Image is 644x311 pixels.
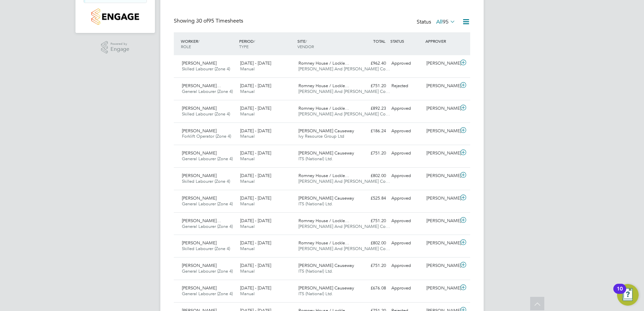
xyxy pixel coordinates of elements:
div: Approved [389,58,424,69]
span: [PERSON_NAME] [182,195,217,201]
div: £751.20 [354,215,389,227]
span: Manual [240,156,255,162]
div: £186.24 [354,126,389,137]
span: ITS (National) Ltd. [298,201,333,207]
span: 95 [443,19,449,25]
span: [PERSON_NAME] [182,105,217,111]
span: Engage [110,46,129,52]
span: Manual [240,268,255,274]
div: [PERSON_NAME] [424,126,459,137]
div: Approved [389,215,424,227]
span: [PERSON_NAME] Causeway [298,150,354,156]
div: Showing [174,18,245,25]
div: [PERSON_NAME] [424,148,459,159]
div: Approved [389,193,424,204]
div: [PERSON_NAME] [424,58,459,69]
div: £962.40 [354,58,389,69]
span: [PERSON_NAME] [182,285,217,291]
div: Approved [389,238,424,249]
span: / [198,38,199,44]
img: countryside-properties-logo-retina.png [91,8,139,25]
span: [PERSON_NAME] And [PERSON_NAME] Co… [298,66,390,72]
span: Romney House / Lockle… [298,105,349,111]
div: APPROVER [424,35,459,47]
div: 10 [617,289,623,298]
div: Approved [389,260,424,271]
span: [DATE] - [DATE] [240,83,271,89]
span: [PERSON_NAME] And [PERSON_NAME] Co… [298,246,390,251]
span: [DATE] - [DATE] [240,150,271,156]
span: [PERSON_NAME] Causeway [298,285,354,291]
span: Powered by [110,41,129,47]
span: [DATE] - [DATE] [240,195,271,201]
span: ITS (National) Ltd. [298,268,333,274]
span: Manual [240,178,255,184]
span: / [254,38,255,44]
span: [PERSON_NAME] [182,150,217,156]
div: Approved [389,283,424,294]
span: Skilled Labourer (Zone 4) [182,178,230,184]
span: Romney House / Lockle… [298,83,349,89]
div: £751.20 [354,80,389,92]
span: [PERSON_NAME] [182,240,217,246]
span: General Labourer (Zone 4) [182,291,233,297]
span: General Labourer (Zone 4) [182,89,233,94]
div: Approved [389,126,424,137]
span: [PERSON_NAME]… [182,83,221,89]
span: [DATE] - [DATE] [240,105,271,111]
div: £892.23 [354,103,389,114]
span: Manual [240,89,255,94]
div: Status [417,18,457,27]
span: 95 Timesheets [196,18,243,24]
a: Go to home page [84,8,147,25]
span: Romney House / Lockle… [298,173,349,178]
div: SITE [296,35,354,53]
div: PERIOD [237,35,296,53]
div: [PERSON_NAME] [424,215,459,227]
div: £525.84 [354,193,389,204]
span: [PERSON_NAME] [182,263,217,268]
span: [PERSON_NAME] And [PERSON_NAME] Co… [298,223,390,229]
span: Romney House / Lockle… [298,60,349,66]
div: £802.00 [354,238,389,249]
span: [DATE] - [DATE] [240,60,271,66]
a: Powered byEngage [101,41,130,54]
label: All [436,19,455,25]
span: TYPE [239,44,249,49]
span: [DATE] - [DATE] [240,263,271,268]
span: Manual [240,201,255,207]
span: General Labourer (Zone 4) [182,223,233,229]
div: £751.20 [354,260,389,271]
div: [PERSON_NAME] [424,238,459,249]
span: Skilled Labourer (Zone 4) [182,66,230,72]
span: Manual [240,223,255,229]
div: £751.20 [354,148,389,159]
div: Rejected [389,80,424,92]
div: [PERSON_NAME] [424,193,459,204]
span: [DATE] - [DATE] [240,218,271,223]
span: [DATE] - [DATE] [240,240,271,246]
span: [PERSON_NAME] And [PERSON_NAME] Co… [298,178,390,184]
div: STATUS [389,35,424,47]
span: General Labourer (Zone 4) [182,201,233,207]
span: Forklift Operator (Zone 4) [182,133,231,139]
span: [PERSON_NAME] [182,128,217,134]
span: [DATE] - [DATE] [240,173,271,178]
span: [PERSON_NAME] [182,60,217,66]
span: [DATE] - [DATE] [240,285,271,291]
div: Approved [389,148,424,159]
span: [PERSON_NAME] Causeway [298,263,354,268]
span: Manual [240,111,255,117]
span: General Labourer (Zone 4) [182,156,233,162]
span: TOTAL [373,38,385,44]
div: Approved [389,103,424,114]
span: Manual [240,246,255,251]
span: Manual [240,291,255,297]
span: / [305,38,307,44]
div: [PERSON_NAME] [424,283,459,294]
div: [PERSON_NAME] [424,80,459,92]
span: Romney House / Lockle… [298,218,349,223]
span: Skilled Labourer (Zone 4) [182,246,230,251]
span: [PERSON_NAME] [182,173,217,178]
span: Manual [240,133,255,139]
